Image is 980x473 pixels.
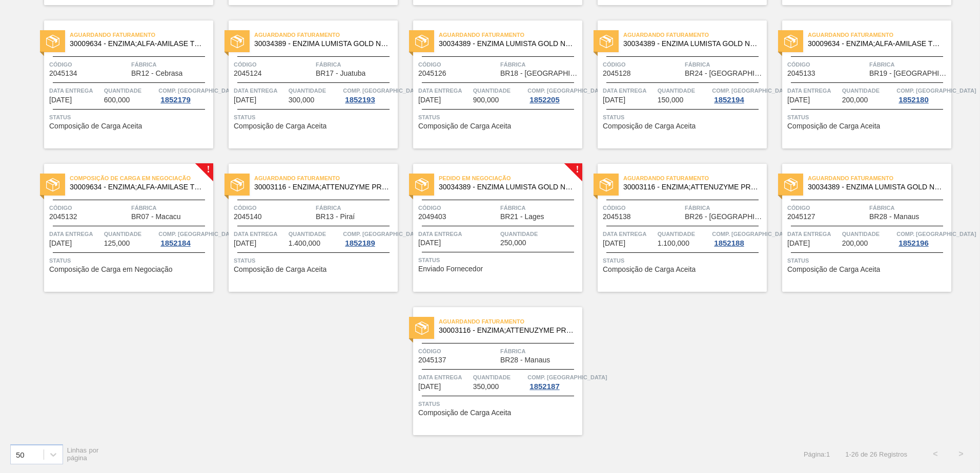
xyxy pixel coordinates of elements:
span: Data Entrega [49,85,101,96]
span: Comp. Carga [343,229,422,239]
span: 600,000 [104,96,130,104]
span: 20/10/2025 [49,240,72,247]
span: Código [418,59,498,70]
span: Código [603,59,682,70]
span: Composição de Carga Aceita [49,122,142,130]
span: 30003116 - ENZIMA;ATTENUZYME PRO;NOVOZYMES; [623,183,759,191]
span: Fábrica [685,59,764,70]
span: Quantidade [500,229,580,239]
span: Fábrica [316,59,395,70]
span: Status [787,112,949,122]
span: 18/10/2025 [418,96,441,104]
span: Fábrica [500,59,580,70]
span: 1.400,000 [289,240,320,247]
span: Fábrica [869,203,949,213]
span: 30003116 - ENZIMA;ATTENUZYME PRO;NOVOZYMES; [439,327,574,334]
a: statusAguardando Faturamento30034389 - ENZIMA LUMISTA GOLD NOVONESIS 25KGCódigo2045124FábricaBR17... [213,20,398,148]
span: 30/10/2025 [603,240,625,247]
span: 18/10/2025 [603,96,625,104]
span: 2045127 [787,213,815,221]
span: Quantidade [104,229,156,239]
span: 30034389 - ENZIMA LUMISTA GOLD NOVONESIS 25KG [808,183,943,191]
div: 1852180 [896,96,930,104]
a: Comp. [GEOGRAPHIC_DATA]1852179 [158,85,211,104]
span: BR18 - Pernambuco [500,70,580,77]
span: Aguardando Faturamento [808,30,951,40]
span: 30034389 - ENZIMA LUMISTA GOLD NOVONESIS 25KG [439,183,574,191]
span: Quantidade [842,85,894,96]
span: Fábrica [500,203,580,213]
button: < [923,441,948,467]
span: Código [603,203,682,213]
div: 1852193 [343,96,377,104]
div: 1852194 [712,96,746,104]
span: Fábrica [316,203,395,213]
a: statusAguardando Faturamento30034389 - ENZIMA LUMISTA GOLD NOVONESIS 25KGCódigo2045128FábricaBR24... [582,20,767,148]
a: statusAguardando Faturamento30009634 - ENZIMA;ALFA-AMILASE TERMOESTÁVEL;TERMAMYCódigo2045134Fábri... [29,20,213,148]
span: Aguardando Faturamento [254,30,398,40]
span: Composição de Carga Aceita [418,409,511,417]
span: BR07 - Macacu [131,213,180,221]
span: Status [418,112,580,122]
span: Código [234,203,313,213]
span: Linhas por página [67,446,99,462]
img: status [784,35,798,48]
span: Data Entrega [234,85,286,96]
a: statusAguardando Faturamento30034389 - ENZIMA LUMISTA GOLD NOVONESIS 25KGCódigo2045127FábricaBR28... [767,164,951,292]
a: statusAguardando Faturamento30003116 - ENZIMA;ATTENUZYME PRO;NOVOZYMES;Código2045138FábricaBR26 -... [582,164,767,292]
span: 2045133 [787,70,815,77]
span: 30009634 - ENZIMA;ALFA-AMILASE TERMOESTÁVEL;TERMAMY [70,183,205,191]
img: status [415,35,428,48]
span: 30009634 - ENZIMA;ALFA-AMILASE TERMOESTÁVEL;TERMAMY [808,40,943,48]
span: Fábrica [131,59,211,70]
a: !statusPedido em Negociação30034389 - ENZIMA LUMISTA GOLD NOVONESIS 25KGCódigo2049403FábricaBR21 ... [398,164,582,292]
span: Fábrica [500,346,580,356]
span: Fábrica [685,203,764,213]
span: 1.100,000 [658,240,689,247]
span: 30009634 - ENZIMA;ALFA-AMILASE TERMOESTÁVEL;TERMAMY [70,40,205,48]
span: Status [418,255,580,265]
img: status [784,178,798,191]
span: Comp. Carga [712,85,791,96]
span: BR12 - Cebrasa [131,70,182,77]
span: 900,000 [473,96,499,104]
a: Comp. [GEOGRAPHIC_DATA]1852193 [343,85,395,104]
div: 1852196 [896,239,930,247]
span: 30034389 - ENZIMA LUMISTA GOLD NOVONESIS 25KG [623,40,759,48]
a: Comp. [GEOGRAPHIC_DATA]1852196 [896,229,949,247]
span: Aguardando Faturamento [439,316,582,327]
span: 23/10/2025 [418,239,441,247]
span: BR21 - Lages [500,213,544,221]
span: Status [787,255,949,266]
img: status [415,178,428,191]
img: status [600,178,613,191]
span: 22/10/2025 [234,240,256,247]
a: statusAguardando Faturamento30034389 - ENZIMA LUMISTA GOLD NOVONESIS 25KGCódigo2045126FábricaBR18... [398,20,582,148]
span: Comp. Carga [712,229,791,239]
span: Quantidade [104,85,156,96]
div: 1852184 [158,239,192,247]
span: 20/10/2025 [787,96,810,104]
span: Comp. Carga [527,372,607,382]
span: Composição de Carga Aceita [418,122,511,130]
span: 30034389 - ENZIMA LUMISTA GOLD NOVONESIS 25KG [254,40,390,48]
span: 2045128 [603,70,631,77]
a: Comp. [GEOGRAPHIC_DATA]1852194 [712,85,764,104]
span: 200,000 [842,240,868,247]
span: Quantidade [658,85,710,96]
span: Aguardando Faturamento [70,30,213,40]
span: Status [603,112,764,122]
span: 30034389 - ENZIMA LUMISTA GOLD NOVONESIS 25KG [439,40,574,48]
span: Data Entrega [603,85,655,96]
span: Data Entrega [234,229,286,239]
button: > [948,441,974,467]
span: Status [418,399,580,409]
a: Comp. [GEOGRAPHIC_DATA]1852184 [158,229,211,247]
img: status [46,178,59,191]
span: Código [49,203,129,213]
span: Aguardando Faturamento [623,173,767,183]
span: Status [603,255,764,266]
span: Composição de Carga em Negociação [49,266,172,273]
span: 18/10/2025 [234,96,256,104]
span: Status [234,255,395,266]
